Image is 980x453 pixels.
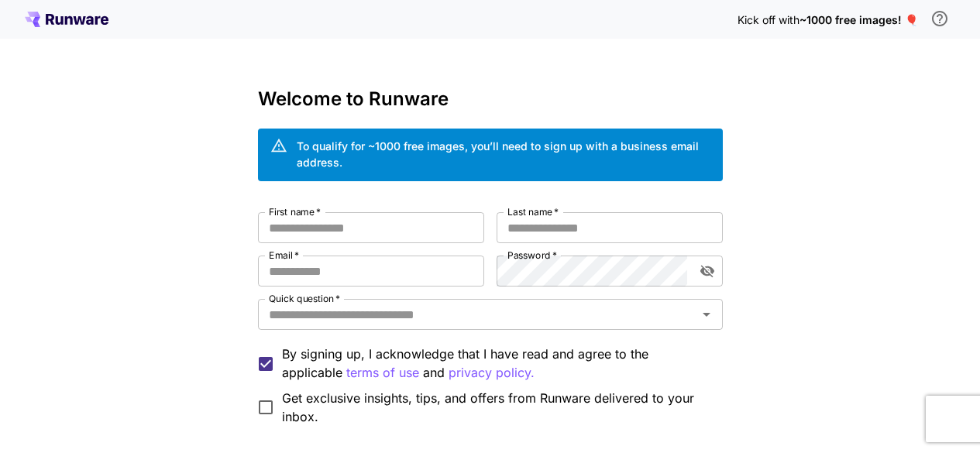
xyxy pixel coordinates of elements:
[282,389,710,426] span: Get exclusive insights, tips, and offers from Runware delivered to your inbox.
[269,205,321,218] label: First name
[507,205,559,218] label: Last name
[346,363,419,383] button: By signing up, I acknowledge that I have read and agree to the applicable and privacy policy.
[738,13,799,26] span: Kick off with
[696,304,717,325] button: Open
[449,363,535,383] button: By signing up, I acknowledge that I have read and agree to the applicable terms of use and
[799,13,918,26] span: ~1000 free images! 🎈
[693,257,721,285] button: toggle password visibility
[258,88,723,110] h3: Welcome to Runware
[282,345,710,383] p: By signing up, I acknowledge that I have read and agree to the applicable and
[449,363,535,383] p: privacy policy.
[346,363,419,383] p: terms of use
[297,138,710,170] div: To qualify for ~1000 free images, you’ll need to sign up with a business email address.
[269,292,340,305] label: Quick question
[507,249,557,262] label: Password
[269,249,299,262] label: Email
[924,3,955,34] button: In order to qualify for free credit, you need to sign up with a business email address and click ...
